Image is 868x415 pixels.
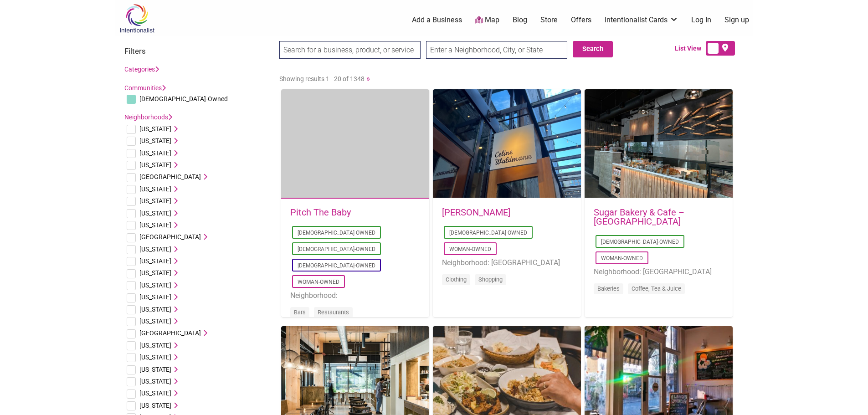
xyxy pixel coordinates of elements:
[571,15,591,25] a: Offers
[139,378,171,385] span: [US_STATE]
[279,75,365,82] span: Showing results 1 - 20 of 1348
[139,354,171,361] span: [US_STATE]
[298,279,339,285] a: Woman-Owned
[601,255,643,261] a: Woman-Owned
[412,15,462,25] a: Add a Business
[540,15,558,25] a: Store
[478,276,503,283] a: Shopping
[290,290,420,302] li: Neighborhood:
[426,41,567,59] input: Enter a Neighborhood, City, or State
[139,246,171,253] span: [US_STATE]
[475,15,499,26] a: Map
[139,161,171,169] span: [US_STATE]
[124,66,159,73] a: Categories
[124,113,172,121] a: Neighborhoods
[298,246,375,252] a: [DEMOGRAPHIC_DATA]-Owned
[597,285,620,292] a: Bakeries
[446,276,467,283] a: Clothing
[139,233,201,241] span: [GEOGRAPHIC_DATA]
[139,173,201,180] span: [GEOGRAPHIC_DATA]
[115,4,159,33] img: Intentionalist
[294,309,306,316] a: Bars
[442,257,572,269] li: Neighborhood: [GEOGRAPHIC_DATA]
[139,257,171,265] span: [US_STATE]
[449,230,527,236] a: [DEMOGRAPHIC_DATA]-Owned
[290,207,351,218] a: Pitch The Baby
[601,239,679,245] a: [DEMOGRAPHIC_DATA]-Owned
[124,46,270,56] h3: Filters
[449,246,491,252] a: Woman-Owned
[298,262,375,269] a: [DEMOGRAPHIC_DATA]-Owned
[139,342,171,349] span: [US_STATE]
[139,389,171,397] span: [US_STATE]
[139,185,171,193] span: [US_STATE]
[594,207,684,227] a: Sugar Bakery & Cafe – [GEOGRAPHIC_DATA]
[139,125,171,133] span: [US_STATE]
[442,207,510,218] a: [PERSON_NAME]
[139,197,171,205] span: [US_STATE]
[139,221,171,229] span: [US_STATE]
[594,266,724,278] li: Neighborhood: [GEOGRAPHIC_DATA]
[139,402,171,409] span: [US_STATE]
[724,15,749,25] a: Sign up
[139,282,171,289] span: [US_STATE]
[573,41,613,57] button: Search
[605,15,678,25] a: Intentionalist Cards
[139,137,171,144] span: [US_STATE]
[139,269,171,277] span: [US_STATE]
[279,41,421,59] input: Search for a business, product, or service
[513,15,527,25] a: Blog
[298,230,375,236] a: [DEMOGRAPHIC_DATA]-Owned
[139,149,171,157] span: [US_STATE]
[139,366,171,373] span: [US_STATE]
[139,329,201,337] span: [GEOGRAPHIC_DATA]
[366,74,370,83] a: »
[139,95,228,102] span: [DEMOGRAPHIC_DATA]-Owned
[632,285,681,292] a: Coffee, Tea & Juice
[139,318,171,325] span: [US_STATE]
[318,309,349,316] a: Restaurants
[675,44,706,53] span: List View
[139,293,171,301] span: [US_STATE]
[139,210,171,217] span: [US_STATE]
[139,306,171,313] span: [US_STATE]
[691,15,711,25] a: Log In
[124,84,166,92] a: Communities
